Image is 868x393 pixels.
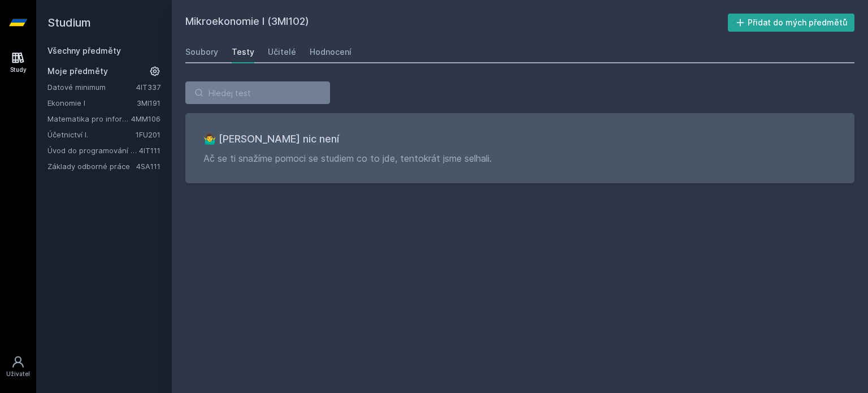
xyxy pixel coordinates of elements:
a: 4MM106 [131,114,160,123]
a: Základy odborné práce [47,161,136,172]
a: Všechny předměty [47,46,121,55]
button: Přidat do mých předmětů [728,14,855,32]
h3: 🤷‍♂️ [PERSON_NAME] nic není [203,131,836,147]
a: 3MI191 [137,98,160,107]
a: 4IT111 [139,146,160,155]
input: Hledej test [185,81,330,104]
h2: Mikroekonomie I (3MI102) [185,14,728,32]
a: 1FU201 [136,130,160,139]
a: Ekonomie I [47,97,137,109]
a: Matematika pro informatiky [47,113,131,124]
a: Účetnictví I. [47,129,136,140]
a: 4SA111 [136,162,160,171]
div: Uživatel [6,370,30,378]
p: Ač se ti snažíme pomoci se studiem co to jde, tentokrát jsme selhali. [203,152,836,165]
a: 4IT337 [136,83,160,92]
a: Datové minimum [47,81,136,93]
div: Hodnocení [310,46,351,58]
div: Testy [232,46,254,58]
a: Učitelé [268,41,296,63]
a: Uživatel [2,349,34,384]
span: Moje předměty [47,66,108,77]
a: Testy [232,41,254,63]
div: Study [10,66,27,74]
div: Soubory [185,46,218,58]
a: Úvod do programování v jazyce Python [47,145,139,156]
a: Study [2,45,34,80]
a: Hodnocení [310,41,351,63]
div: Učitelé [268,46,296,58]
a: Soubory [185,41,218,63]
